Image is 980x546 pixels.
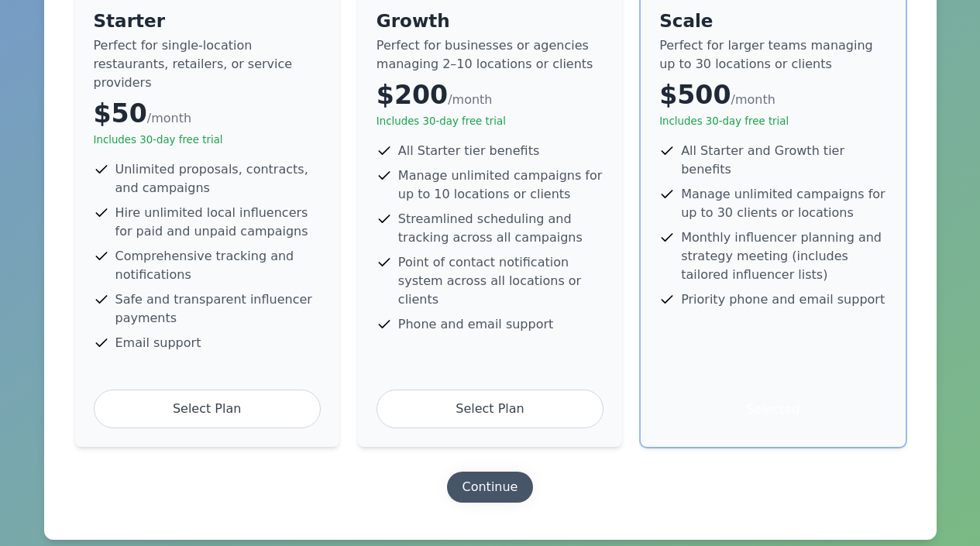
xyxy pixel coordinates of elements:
span: Manage unlimited campaigns for up to 30 clients or locations [681,185,886,222]
span: Streamlined scheduling and tracking across all campaigns [398,210,603,247]
span: Monthly influencer planning and strategy meeting (includes tailored influencer lists) [681,228,886,284]
h4: Growth [377,9,603,33]
p: Perfect for businesses or agencies managing 2–10 locations or clients [377,36,603,74]
div: $500 [659,80,886,111]
p: Includes 30-day free trial [377,114,603,129]
span: Priority phone and email support [681,290,885,309]
div: Continue [462,478,518,496]
div: Select Plan [377,390,603,428]
div: Selected [659,391,886,428]
p: Perfect for single-location restaurants, retailers, or service providers [94,36,321,92]
div: $50 [94,98,321,129]
span: All Starter tier benefits [398,142,539,160]
span: Hire unlimited local influencers for paid and unpaid campaigns [115,204,321,241]
div: $200 [377,80,603,111]
span: All Starter and Growth tier benefits [681,142,886,179]
h4: Scale [659,9,886,33]
p: Includes 30-day free trial [659,114,886,129]
span: Manage unlimited campaigns for up to 10 locations or clients [398,167,603,204]
span: Unlimited proposals, contracts, and campaigns [115,160,321,197]
h4: Starter [94,9,321,33]
span: /month [731,92,775,107]
div: Select Plan [94,390,321,428]
span: Comprehensive tracking and notifications [115,247,321,284]
span: Phone and email support [398,315,553,334]
span: Point of contact notification system across all locations or clients [398,253,603,309]
button: Continue [447,472,534,503]
p: Includes 30-day free trial [94,132,321,148]
span: Email support [115,334,201,352]
p: Perfect for larger teams managing up to 30 locations or clients [659,36,886,74]
span: /month [147,111,191,125]
span: /month [448,92,492,107]
span: Safe and transparent influencer payments [115,290,321,328]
